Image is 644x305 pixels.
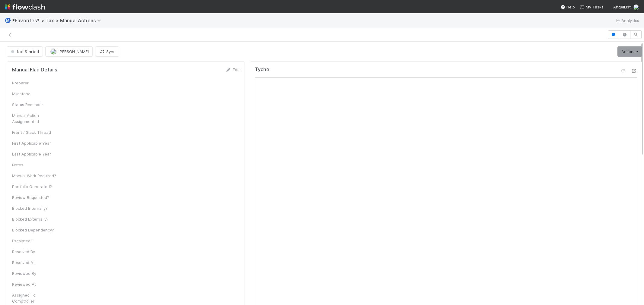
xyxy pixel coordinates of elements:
[12,17,104,24] span: *Favorites* > Tax > Manual Actions
[560,4,575,10] div: Help
[12,259,57,266] div: Resolved At
[12,292,57,304] div: Assigned To Comptroller
[12,80,57,86] div: Preparer
[12,238,57,244] div: Escalated?
[12,102,57,108] div: Status Reminder
[12,270,57,276] div: Reviewed By
[95,46,119,57] button: Sync
[12,184,57,190] div: Portfolio Generated?
[12,140,57,146] div: First Applicable Year
[615,17,639,24] a: Analytics
[12,205,57,211] div: Blocked Internally?
[613,5,631,9] span: AngelList
[12,281,57,287] div: Reviewed At
[12,173,57,179] div: Manual Work Required?
[12,67,57,73] h5: Manual Flag Details
[12,162,57,168] div: Notes
[255,67,269,73] h5: Tyche
[580,4,604,10] a: My Tasks
[12,249,57,255] div: Resolved By
[45,46,93,57] button: [PERSON_NAME]
[226,67,240,72] a: Edit
[5,18,11,23] span: Ⓜ️
[12,151,57,157] div: Last Applicable Year
[12,194,57,200] div: Review Requested?
[633,4,639,10] img: avatar_de77a991-7322-4664-a63d-98ba485ee9e0.png
[5,2,45,12] img: logo-inverted-e16ddd16eac7371096b0.svg
[12,216,57,222] div: Blocked Externally?
[12,129,57,135] div: Front / Slack Thread
[580,5,604,9] span: My Tasks
[12,91,57,97] div: Milestone
[12,227,57,233] div: Blocked Dependency?
[50,49,56,55] img: avatar_66854b90-094e-431f-b713-6ac88429a2b8.png
[12,112,57,124] div: Manual Action Assignment Id
[58,49,89,54] span: [PERSON_NAME]
[617,46,642,57] a: Actions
